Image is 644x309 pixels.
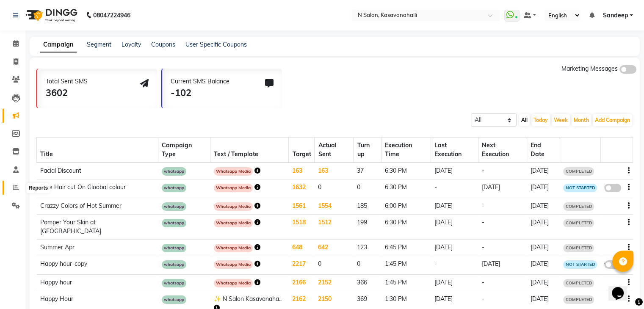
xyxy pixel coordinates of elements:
[46,77,88,86] div: Total Sent SMS
[527,179,560,198] td: [DATE]
[315,179,354,198] td: 0
[381,274,431,291] td: 1:45 PM
[431,138,478,163] th: Last Execution
[478,138,527,163] th: Next Execution
[315,214,354,239] td: 1512
[162,279,186,287] span: whatsapp
[604,260,621,269] label: false
[315,198,354,214] td: 1554
[431,256,478,274] td: -
[37,239,158,256] td: Summer Apr
[162,244,186,252] span: whatsapp
[214,260,253,269] span: Whatsapp Media
[527,214,560,239] td: [DATE]
[527,274,560,291] td: [DATE]
[431,163,478,179] td: [DATE]
[93,3,130,27] b: 08047224946
[478,256,527,274] td: [DATE]
[315,239,354,256] td: 642
[478,274,527,291] td: -
[381,179,431,198] td: 6:30 PM
[40,37,77,52] a: Campaign
[22,3,80,27] img: logo
[214,219,253,227] span: Whatsapp Media
[171,86,229,100] div: -102
[162,260,186,269] span: whatsapp
[354,198,381,214] td: 185
[531,114,550,126] button: Today
[289,163,315,179] td: 163
[46,86,88,100] div: 3602
[563,167,594,176] span: COMPLETED
[37,163,158,179] td: Facial Discount
[210,138,289,163] th: Text / Template
[289,274,315,291] td: 2166
[162,219,186,227] span: whatsapp
[37,138,158,163] th: Title
[354,179,381,198] td: 0
[608,275,636,301] iframe: chat widget
[563,260,597,269] span: NOT STARTED
[603,11,628,20] span: Sandeep
[431,198,478,214] td: [DATE]
[214,244,253,252] span: Whatsapp Media
[563,244,594,252] span: COMPLETED
[162,295,186,304] span: whatsapp
[431,214,478,239] td: [DATE]
[37,198,158,214] td: Crazzy Colors of Hot Summer
[478,179,527,198] td: [DATE]
[158,138,210,163] th: Campaign Type
[572,114,591,126] button: Month
[37,256,158,274] td: Happy hour-copy
[381,198,431,214] td: 6:00 PM
[122,41,141,48] a: Loyalty
[214,279,253,287] span: Whatsapp Media
[214,167,253,176] span: Whatsapp Media
[431,274,478,291] td: [DATE]
[354,163,381,179] td: 37
[315,274,354,291] td: 2152
[381,239,431,256] td: 6:45 PM
[289,214,315,239] td: 1518
[315,163,354,179] td: 163
[354,256,381,274] td: 0
[354,214,381,239] td: 199
[381,138,431,163] th: Execution Time
[171,77,229,86] div: Current SMS Balance
[478,214,527,239] td: -
[289,256,315,274] td: 2217
[37,179,158,198] td: Free Hair cut On Gloobal colour
[381,256,431,274] td: 1:45 PM
[289,239,315,256] td: 648
[185,41,247,48] a: User Specific Coupons
[563,279,594,287] span: COMPLETED
[593,114,632,126] button: Add Campaign
[354,138,381,163] th: Turn up
[354,239,381,256] td: 123
[162,167,186,176] span: whatsapp
[289,138,315,163] th: Target
[527,239,560,256] td: [DATE]
[552,114,570,126] button: Week
[315,138,354,163] th: Actual Sent
[478,198,527,214] td: -
[519,114,530,126] button: All
[478,239,527,256] td: -
[37,274,158,291] td: Happy hour
[289,198,315,214] td: 1561
[315,256,354,274] td: 0
[214,202,253,211] span: Whatsapp Media
[27,183,50,193] div: Reports
[151,41,175,48] a: Coupons
[561,65,618,72] span: Marketing Messages
[527,163,560,179] td: [DATE]
[478,163,527,179] td: -
[604,184,621,192] label: false
[527,138,560,163] th: End Date
[381,163,431,179] td: 6:30 PM
[527,198,560,214] td: [DATE]
[563,202,594,211] span: COMPLETED
[214,184,253,192] span: Whatsapp Media
[431,179,478,198] td: -
[381,214,431,239] td: 6:30 PM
